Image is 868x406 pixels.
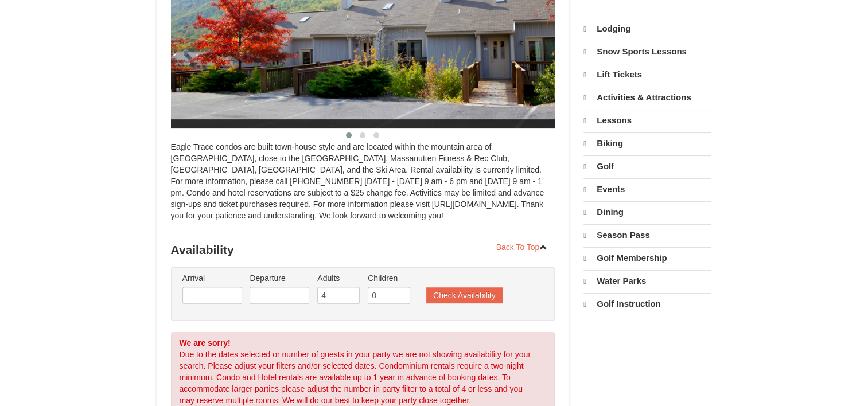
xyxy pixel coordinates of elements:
[583,247,711,269] a: Golf Membership
[583,41,711,63] a: Snow Sports Lessons
[250,272,309,284] label: Departure
[583,270,711,292] a: Water Parks
[583,201,711,223] a: Dining
[171,239,555,261] h3: Availability
[583,132,711,154] a: Biking
[368,272,410,284] label: Children
[583,293,711,315] a: Golf Instruction
[583,110,711,131] a: Lessons
[583,18,711,40] a: Lodging
[426,287,503,303] button: Check Availability
[180,338,231,348] strong: We are sorry!
[583,64,711,85] a: Lift Tickets
[171,141,555,233] div: Eagle Trace condos are built town-house style and are located within the mountain area of [GEOGRA...
[583,224,711,246] a: Season Pass
[317,272,360,284] label: Adults
[182,272,242,284] label: Arrival
[489,239,555,256] a: Back To Top
[583,178,711,200] a: Events
[583,87,711,108] a: Activities & Attractions
[583,155,711,177] a: Golf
